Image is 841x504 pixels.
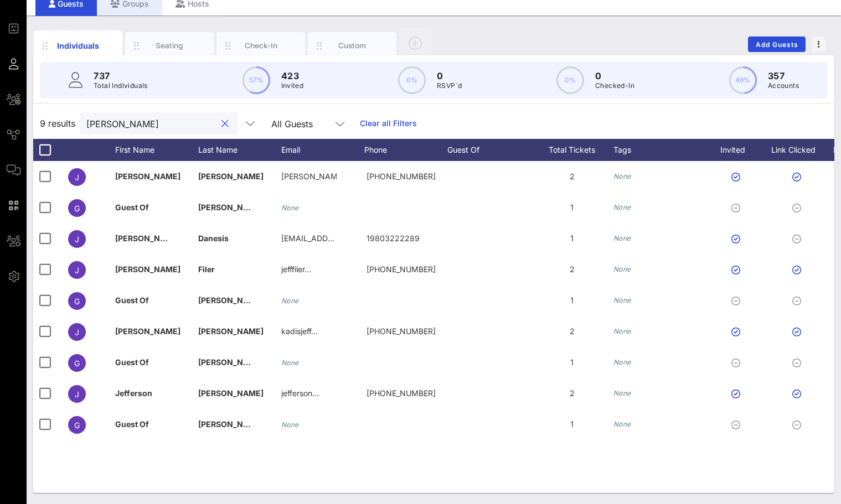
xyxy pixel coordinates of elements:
[281,378,319,409] p: jefferson…
[115,233,180,243] span: [PERSON_NAME]
[281,69,304,82] p: 423
[115,139,198,161] div: First Name
[281,139,364,161] div: Email
[115,357,149,367] span: Guest Of
[198,233,229,243] span: Danesis
[530,223,613,254] div: 1
[367,388,436,398] span: +19194146055
[198,419,264,429] span: [PERSON_NAME]
[94,69,148,82] p: 737
[74,358,80,368] span: G
[595,69,634,82] p: 0
[271,119,313,129] div: All Guests
[74,297,80,306] span: G
[221,118,229,129] button: clear icon
[74,204,80,213] span: G
[328,40,377,51] div: Custom
[768,80,799,91] p: Accounts
[364,139,447,161] div: Phone
[613,139,708,161] div: Tags
[40,117,75,130] span: 9 results
[115,202,149,212] span: Guest Of
[281,233,415,243] span: [EMAIL_ADDRESS][DOMAIN_NAME]
[613,327,631,335] i: None
[145,40,194,51] div: Seating
[115,264,180,274] span: [PERSON_NAME]
[530,378,613,409] div: 2
[198,139,281,161] div: Last Name
[367,233,420,243] span: 19803222289
[613,172,631,180] i: None
[75,328,79,337] span: J
[530,254,613,285] div: 2
[75,235,79,244] span: J
[613,296,631,304] i: None
[115,419,149,429] span: Guest Of
[530,409,613,440] div: 1
[530,347,613,378] div: 1
[54,40,103,51] div: Individuals
[367,172,436,181] span: +17047547747
[75,266,79,275] span: J
[360,117,417,129] a: Clear all Filters
[198,202,264,212] span: [PERSON_NAME]
[281,204,299,212] i: None
[437,69,462,82] p: 0
[530,192,613,223] div: 1
[768,69,799,82] p: 357
[281,316,318,347] p: kadisjeff…
[755,40,799,49] span: Add Guests
[75,173,79,182] span: J
[530,139,613,161] div: Total Tickets
[367,264,436,274] span: +17045164826
[236,40,286,51] div: Check-In
[74,420,80,430] span: G
[115,326,180,336] span: [PERSON_NAME]
[447,139,530,161] div: Guest Of
[281,254,311,285] p: jefffiler…
[437,80,462,91] p: RSVP`d
[115,295,149,305] span: Guest Of
[613,358,631,366] i: None
[613,389,631,397] i: None
[198,326,264,336] span: [PERSON_NAME]
[115,172,180,181] span: [PERSON_NAME]
[530,285,613,316] div: 1
[613,265,631,273] i: None
[115,388,152,398] span: Jefferson
[198,172,264,181] span: [PERSON_NAME]
[281,161,337,192] p: [PERSON_NAME]@[PERSON_NAME]…
[613,203,631,211] i: None
[530,161,613,192] div: 2
[367,326,436,336] span: +17042775739
[265,112,353,134] div: All Guests
[613,234,631,242] i: None
[281,420,299,429] i: None
[281,297,299,305] i: None
[768,139,829,161] div: Link Clicked
[530,316,613,347] div: 2
[75,389,79,399] span: J
[198,295,264,305] span: [PERSON_NAME]
[94,80,148,91] p: Total Individuals
[613,420,631,428] i: None
[198,357,264,367] span: [PERSON_NAME]
[198,388,264,398] span: [PERSON_NAME]
[281,358,299,367] i: None
[198,264,215,274] span: Filer
[595,80,634,91] p: Checked-In
[748,37,806,52] button: Add Guests
[708,139,768,161] div: Invited
[281,80,304,91] p: Invited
